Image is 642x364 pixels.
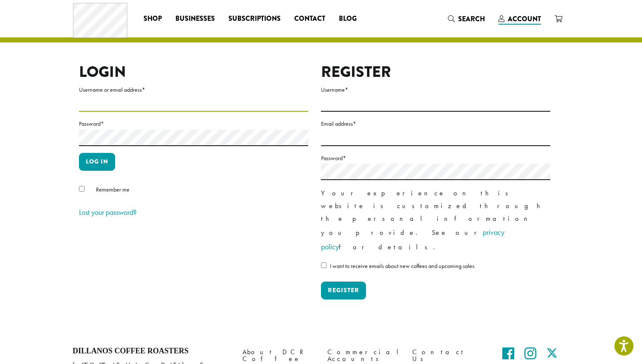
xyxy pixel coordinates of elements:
[321,227,504,251] a: privacy policy
[144,14,162,24] span: Shop
[321,119,550,129] label: Email address
[175,14,215,24] span: Businesses
[330,262,476,270] span: I want to receive emails about new coffees and upcoming sales.
[321,153,550,164] label: Password
[339,14,357,24] span: Blog
[79,153,115,171] button: Log in
[73,347,230,356] h4: Dillanos Coffee Roasters
[79,85,308,95] label: Username or email address
[321,262,327,268] input: I want to receive emails about new coffees and upcoming sales.
[321,187,550,254] p: Your experience on this website is customized through the personal information you provide. See o...
[79,119,308,129] label: Password
[321,63,550,81] h2: Register
[96,186,130,193] span: Remember me
[508,14,541,24] span: Account
[458,14,485,24] span: Search
[79,207,137,217] a: Lost your password?
[441,12,492,26] a: Search
[228,14,281,24] span: Subscriptions
[79,63,308,81] h2: Login
[294,14,325,24] span: Contact
[321,85,550,95] label: Username
[321,282,366,299] button: Register
[137,12,169,25] a: Shop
